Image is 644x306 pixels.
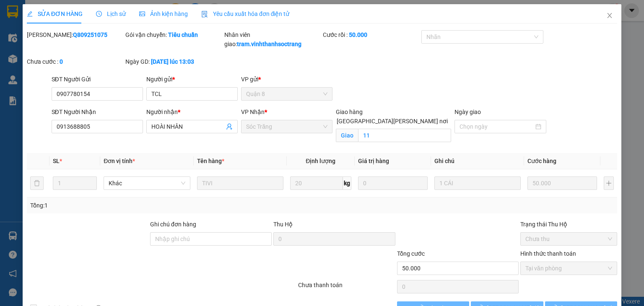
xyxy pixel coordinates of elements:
button: Close [598,4,621,28]
input: VD: Bàn, Ghế [197,176,283,190]
div: Tổng: 1 [30,201,249,210]
span: picture [139,11,145,17]
div: Người gửi [146,75,238,84]
span: Cước hàng [527,158,556,164]
input: Giao tận nơi [358,129,451,142]
span: Sóc Trăng [246,120,327,133]
span: edit [27,11,33,17]
span: Lịch sử [96,10,126,17]
div: Trạng thái Thu Hộ [520,220,617,229]
b: 50.000 [349,31,367,38]
span: Giao hàng [336,109,363,115]
div: Gói vận chuyển: [125,30,222,39]
button: delete [30,176,44,190]
li: VP Quận 8 [4,45,58,54]
span: Quận 8 [246,88,327,100]
span: Tại văn phòng [525,262,612,275]
span: Giá trị hàng [358,158,389,164]
span: clock-circle [96,11,102,17]
input: 0 [358,176,428,190]
b: tram.vinhthanhsoctrang [237,41,301,47]
span: Giao [336,129,358,142]
span: Ảnh kiện hàng [139,10,188,17]
img: logo.jpg [4,4,34,34]
li: VP Sóc Trăng [58,45,112,54]
label: Ghi chú đơn hàng [150,221,196,228]
input: Ngày giao [460,122,533,131]
span: [GEOGRAPHIC_DATA][PERSON_NAME] nơi [333,117,451,126]
span: Yêu cầu xuất hóa đơn điện tử [201,10,290,17]
span: environment [58,56,64,62]
div: Chưa thanh toán [297,280,396,295]
span: Tên hàng [197,158,224,164]
button: plus [604,176,614,190]
span: kg [343,176,351,190]
div: VP gửi [241,75,332,84]
label: Hình thức thanh toán [520,250,576,257]
input: Ghi chú đơn hàng [150,232,272,246]
span: Thu Hộ [273,221,293,228]
div: Cước rồi : [323,30,420,39]
b: Tiêu chuẩn [168,31,198,38]
span: Chưa thu [525,233,612,245]
input: Ghi Chú [434,176,521,190]
div: SĐT Người Nhận [52,107,143,117]
span: Khác [109,177,185,189]
span: SỬA ĐƠN HÀNG [27,10,83,17]
span: user-add [226,123,233,130]
label: Ngày giao [454,109,481,115]
span: SL [53,158,60,164]
img: icon [201,11,208,18]
li: Vĩnh Thành (Sóc Trăng) [4,4,122,36]
span: Định lượng [306,158,335,164]
div: SĐT Người Gửi [52,75,143,84]
span: environment [4,56,10,62]
span: Tổng cước [397,250,425,257]
b: Q809251075 [73,31,107,38]
input: 0 [527,176,597,190]
div: Ngày GD: [125,57,222,66]
div: Nhân viên giao: [224,30,321,49]
div: Chưa cước : [27,57,124,66]
th: Ghi chú [431,153,524,169]
b: [DATE] lúc 13:03 [151,58,194,65]
div: Người nhận [146,107,238,117]
b: 0 [60,58,63,65]
span: VP Nhận [241,109,265,115]
span: close [606,12,613,19]
div: [PERSON_NAME]: [27,30,124,39]
span: Đơn vị tính [104,158,135,164]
